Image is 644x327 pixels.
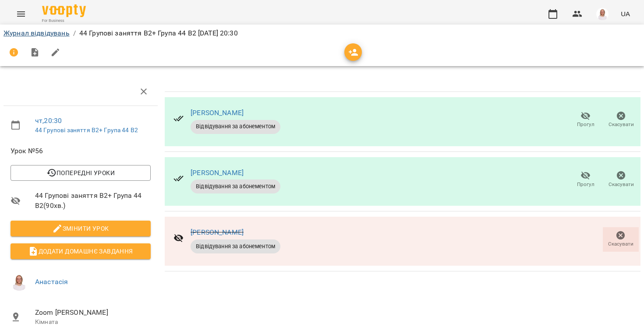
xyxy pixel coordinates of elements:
span: Скасувати [608,240,633,248]
span: Попередні уроки [18,168,144,178]
button: Прогул [568,108,603,132]
span: Прогул [577,121,594,128]
button: Menu [11,4,32,25]
a: чт , 20:30 [35,116,62,125]
button: Додати домашнє завдання [11,243,151,259]
li: / [73,28,76,39]
a: [PERSON_NAME] [191,109,244,117]
button: Попередні уроки [11,165,151,181]
span: Відвідування за абонементом [191,123,280,130]
img: 7b3448e7bfbed3bd7cdba0ed84700e25.png [596,8,609,20]
span: For Business [42,18,86,24]
a: 44 Групові заняття В2+ Група 44 В2 [35,127,138,134]
span: Відвідування за абонементом [191,183,280,190]
a: [PERSON_NAME] [191,169,244,177]
a: Анастасія [35,278,68,286]
nav: breadcrumb [4,28,640,39]
span: UA [621,9,630,18]
img: Voopty Logo [42,4,86,17]
span: Відвідування за абонементом [191,243,280,250]
button: Скасувати [603,227,639,252]
span: Скасувати [609,121,634,128]
button: Скасувати [603,167,639,192]
p: 44 Групові заняття В2+ Група 44 В2 [DATE] 20:30 [79,28,238,39]
span: Zoom [PERSON_NAME] [35,307,151,318]
button: UA [617,6,633,22]
button: Прогул [568,167,603,192]
button: Змінити урок [11,221,151,236]
span: 44 Групові заняття В2+ Група 44 В2 ( 90 хв. ) [35,190,151,211]
a: Журнал відвідувань [4,29,70,37]
a: [PERSON_NAME] [191,228,244,236]
button: Скасувати [603,108,639,132]
span: Прогул [577,181,594,188]
img: 7b3448e7bfbed3bd7cdba0ed84700e25.png [11,273,28,291]
span: Урок №56 [11,146,151,156]
span: Скасувати [609,181,634,188]
span: Додати домашнє завдання [18,246,144,257]
span: Змінити урок [18,223,144,234]
p: Кімната [35,318,151,327]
